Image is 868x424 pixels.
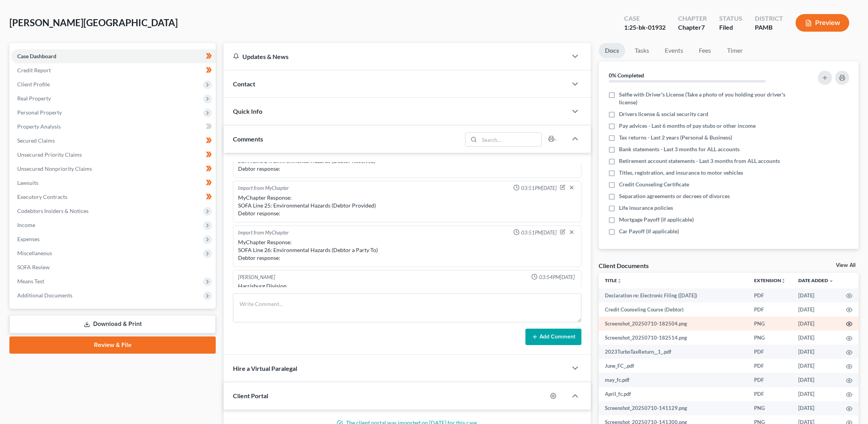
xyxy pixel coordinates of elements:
i: expand_more [829,279,834,283]
div: 1:25-bk-01932 [624,23,666,32]
button: Preview [796,14,849,32]
td: Declaration re: Electronic Filing ([DATE]) [599,288,748,302]
div: Filed [719,23,742,32]
td: [DATE] [792,288,840,302]
td: [DATE] [792,359,840,373]
span: Comments [233,135,263,143]
span: Real Property [17,95,51,102]
span: Case Dashboard [17,53,56,59]
td: [DATE] [792,345,840,359]
button: Add Comment [525,329,581,345]
span: 03:51PM[DATE] [521,184,557,192]
a: Titleunfold_more [605,277,622,283]
span: Quick Info [233,107,262,115]
span: Tax returns - Last 2 years (Personal & Business) [619,134,732,141]
td: [DATE] [792,387,840,401]
strong: 0% Completed [609,72,644,79]
div: [PERSON_NAME] [238,274,275,281]
span: Credit Counseling Certificate [619,181,689,188]
td: Credit Counseling Course (Debtor) [599,302,748,317]
span: 03:51PM[DATE] [521,229,557,236]
div: Harrisburg Division [238,282,576,290]
td: PDF [748,359,792,373]
a: Executory Contracts [11,190,216,204]
span: Income [17,222,35,228]
span: Personal Property [17,109,62,116]
a: Case Dashboard [11,49,216,63]
span: 7 [701,23,705,31]
div: Import from MyChapter [238,184,289,192]
span: Secured Claims [17,137,55,144]
div: PAMB [755,23,783,32]
span: Additional Documents [17,292,72,299]
td: PDF [748,387,792,401]
td: Screenshot_20250710-141129.png [599,401,748,415]
td: [DATE] [792,401,840,415]
span: Life insurance policies [619,204,673,212]
td: PNG [748,317,792,331]
span: 03:54PM[DATE] [539,274,575,281]
span: Unsecured Priority Claims [17,151,82,158]
span: Contact [233,80,255,88]
div: District [755,14,783,23]
span: Selfie with Driver's License (Take a photo of you holding your driver's license) [619,91,787,106]
a: Docs [599,43,625,58]
span: SOFA Review [17,264,50,270]
span: Client Profile [17,81,50,88]
span: Unsecured Nonpriority Claims [17,165,92,172]
i: unfold_more [617,279,622,283]
td: may_fc.pdf [599,373,748,387]
td: PNG [748,401,792,415]
td: PDF [748,302,792,317]
a: Tasks [628,43,655,58]
a: Timer [721,43,749,58]
td: Screenshot_20250710-182504.png [599,317,748,331]
span: Separation agreements or decrees of divorces [619,192,730,200]
span: Bank statements - Last 3 months for ALL accounts [619,145,740,153]
a: Unsecured Nonpriority Claims [11,162,216,176]
td: [DATE] [792,302,840,317]
td: 2023TurboTaxReturn__1_.pdf [599,345,748,359]
td: PNG [748,331,792,345]
td: [DATE] [792,373,840,387]
span: Property Analysis [17,123,61,130]
a: Fees [693,43,718,58]
span: Retirement account statements - Last 3 months from ALL accounts [619,157,780,165]
a: Credit Report [11,63,216,77]
span: Titles, registration, and insurance to motor vehicles [619,169,743,177]
div: Updates & News [233,52,558,61]
span: Codebtors Insiders & Notices [17,208,88,214]
a: Review & File [9,336,216,354]
span: Expenses [17,236,40,242]
td: [DATE] [792,317,840,331]
span: Hire a Virtual Paralegal [233,365,297,372]
i: unfold_more [781,279,786,283]
a: Secured Claims [11,134,216,148]
td: [DATE] [792,331,840,345]
a: Unsecured Priority Claims [11,148,216,162]
a: Date Added expand_more [798,277,834,283]
div: Case [624,14,666,23]
span: Lawsuits [17,179,38,186]
a: Download & Print [9,315,216,333]
span: Pay advices - Last 6 months of pay stubs or other income [619,122,756,130]
a: Extensionunfold_more [754,277,786,283]
div: Status [719,14,742,23]
td: Screenshot_20250710-182514.png [599,331,748,345]
span: Miscellaneous [17,250,52,256]
span: Mortgage Payoff (if applicable) [619,216,694,224]
td: PDF [748,345,792,359]
span: Credit Report [17,67,51,73]
span: Client Portal [233,392,268,399]
span: [PERSON_NAME][GEOGRAPHIC_DATA] [9,17,178,28]
a: Events [659,43,689,58]
a: SOFA Review [11,260,216,274]
div: MyChapter Response: SOFA Line 26: Environmental Hazards (Debtor a Party To) Debtor response: [238,238,576,262]
td: PDF [748,288,792,302]
span: Car Payoff (if applicable) [619,227,679,235]
input: Search... [479,133,541,146]
div: Import from MyChapter [238,229,289,237]
td: PDF [748,373,792,387]
a: Property Analysis [11,120,216,134]
td: June_FC_.pdf [599,359,748,373]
